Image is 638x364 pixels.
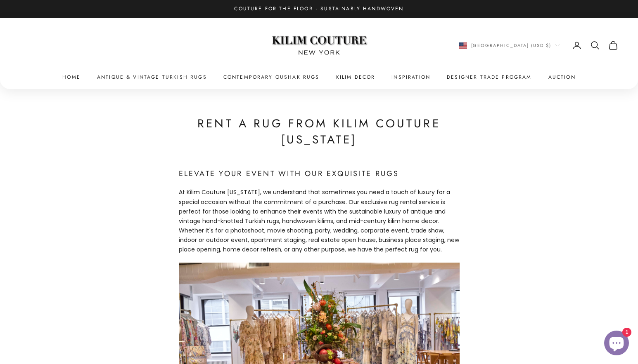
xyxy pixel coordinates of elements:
[62,73,81,81] a: Home
[179,115,460,148] h1: Rent a Rug from Kilim Couture [US_STATE]
[223,73,320,81] a: Contemporary Oushak Rugs
[459,40,619,50] nav: Secondary navigation
[459,42,467,49] img: United States
[268,26,371,65] img: Logo of Kilim Couture New York
[391,73,430,81] a: Inspiration
[602,331,631,357] inbox-online-store-chat: Shopify online store chat
[179,168,460,180] h4: Elevate Your Event with Our Exquisite Rugs
[336,73,375,81] summary: Kilim Decor
[20,73,618,81] nav: Primary navigation
[447,73,532,81] a: Designer Trade Program
[471,42,552,49] span: [GEOGRAPHIC_DATA] (USD $)
[459,42,560,49] button: Change country or currency
[97,73,207,81] a: Antique & Vintage Turkish Rugs
[234,5,403,13] p: Couture for the Floor · Sustainably Handwoven
[548,73,576,81] a: Auction
[179,188,460,254] p: At Kilim Couture [US_STATE], we understand that sometimes you need a touch of luxury for a specia...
